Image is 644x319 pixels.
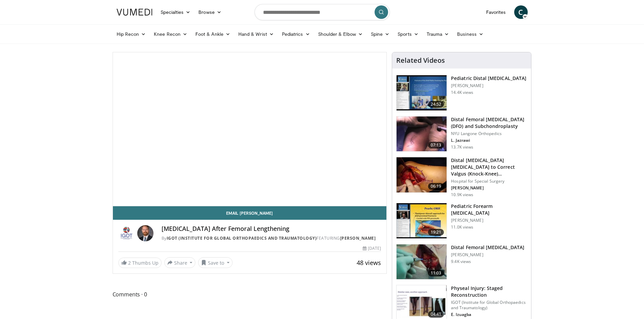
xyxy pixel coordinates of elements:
span: 24:52 [428,101,444,108]
h3: ​Distal Femoral [MEDICAL_DATA] [451,244,524,251]
span: 07:13 [428,142,444,149]
p: 14.4K views [451,90,473,95]
h3: Distal Femoral [MEDICAL_DATA] (DFO) and Subchondroplasty [451,116,527,130]
span: 48 views [357,259,381,267]
p: 9.4K views [451,259,471,264]
a: 2 Thumbs Up [118,258,162,268]
a: Email [PERSON_NAME] [113,206,387,220]
h4: [MEDICAL_DATA] After Femoral Lengthening [162,225,381,233]
button: Save to [198,257,233,268]
a: Pediatrics [278,27,314,41]
div: By FEATURING [162,235,381,241]
a: Specialties [157,5,195,19]
h3: Pediatric Forearm [MEDICAL_DATA] [451,203,527,216]
img: IGOT (Institute for Global Orthopaedics and Traumatology) [118,225,135,241]
p: 13.7K views [451,144,473,150]
h3: Pediatric Distal [MEDICAL_DATA] [451,75,526,82]
p: NYU Langone Orthopedics [451,131,527,136]
h3: Distal [MEDICAL_DATA] [MEDICAL_DATA] to Correct Valgus (Knock-Knee) [MEDICAL_DATA] [451,157,527,177]
img: 792110d2-4bfb-488c-b125-1d445b1bd757.150x105_q85_crop-smart_upscale.jpg [397,157,447,192]
a: Business [453,27,487,41]
span: 11:03 [428,270,444,276]
p: IGOT (Institute for Global Orthopaedics and Traumatology) [451,300,527,311]
div: [DATE] [363,245,381,251]
img: Avatar [137,225,153,241]
p: [PERSON_NAME] [451,218,527,223]
span: 04:41 [428,311,444,318]
p: E. Izuagba [451,312,527,317]
a: 24:52 Pediatric Distal [MEDICAL_DATA] [PERSON_NAME] 14.4K views [396,75,527,111]
a: Spine [367,27,393,41]
span: 19:21 [428,229,444,236]
img: eolv1L8ZdYrFVOcH4xMDoxOjBzMTt2bJ.150x105_q85_crop-smart_upscale.jpg [397,116,447,152]
img: a1adf488-03e1-48bc-8767-c070b95a647f.150x105_q85_crop-smart_upscale.jpg [397,75,447,110]
a: [PERSON_NAME] [340,235,376,241]
a: Hand & Wrist [234,27,278,41]
img: 2a845b50-1aca-489d-b8cc-0e42b1fce61d.150x105_q85_crop-smart_upscale.jpg [397,203,447,238]
a: 19:21 Pediatric Forearm [MEDICAL_DATA] [PERSON_NAME] 11.0K views [396,203,527,239]
button: Share [164,257,196,268]
a: Foot & Ankle [191,27,234,41]
p: [PERSON_NAME] [451,185,527,191]
input: Search topics, interventions [255,4,390,20]
p: 11.0K views [451,224,473,230]
a: Shoulder & Elbow [314,27,367,41]
h3: Physeal Injury: Staged Reconstruction [451,285,527,298]
a: Favorites [482,5,510,19]
p: 10.9K views [451,192,473,197]
a: 11:03 ​Distal Femoral [MEDICAL_DATA] [PERSON_NAME] 9.4K views [396,244,527,280]
img: 25428385-1b92-4282-863f-6f55f04d6ae5.150x105_q85_crop-smart_upscale.jpg [397,244,447,280]
span: 06:19 [428,183,444,190]
a: Knee Recon [150,27,191,41]
p: [PERSON_NAME] [451,252,524,258]
span: 2 [128,260,131,266]
a: 06:19 Distal [MEDICAL_DATA] [MEDICAL_DATA] to Correct Valgus (Knock-Knee) [MEDICAL_DATA] Hospital... [396,157,527,197]
a: IGOT (Institute for Global Orthopaedics and Traumatology) [167,235,317,241]
img: VuMedi Logo [117,9,152,16]
a: Sports [393,27,423,41]
a: Trauma [423,27,453,41]
a: 07:13 Distal Femoral [MEDICAL_DATA] (DFO) and Subchondroplasty NYU Langone Orthopedics L. Jazrawi... [396,116,527,152]
p: Hospital for Special Surgery [451,179,527,184]
a: C [514,5,528,19]
h4: Related Videos [396,56,445,64]
video-js: Video Player [113,52,387,206]
p: L. Jazrawi [451,138,527,143]
a: Browse [194,5,225,19]
span: Comments 0 [113,290,387,299]
a: Hip Recon [113,27,150,41]
p: [PERSON_NAME] [451,83,526,88]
